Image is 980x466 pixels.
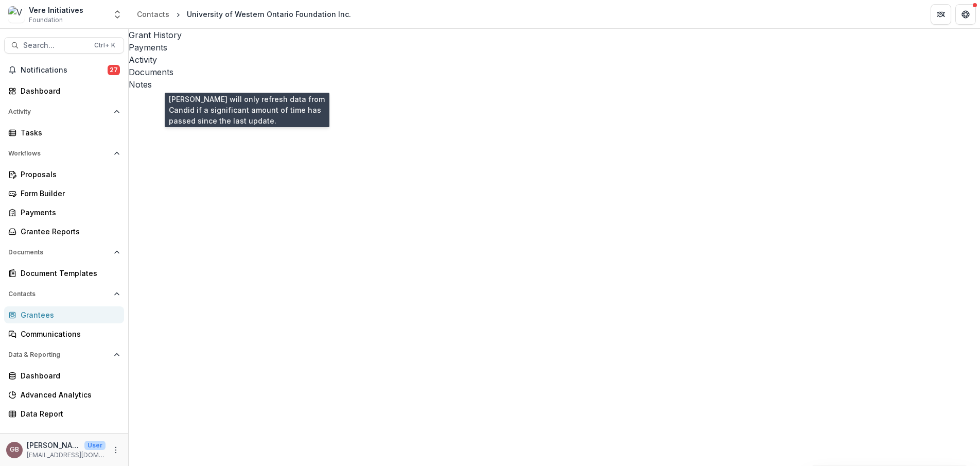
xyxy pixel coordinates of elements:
div: University of Western Ontario Foundation Inc. [187,9,351,20]
div: Documents [129,66,980,78]
div: Advanced Analytics [21,389,116,400]
button: Open entity switcher [110,4,125,25]
button: Open Workflows [4,145,124,162]
div: Grantee Reports [21,226,116,237]
img: Vere Initiatives [8,6,25,23]
p: [PERSON_NAME] [27,440,80,451]
div: Document Templates [21,268,116,279]
span: Search... [23,41,88,50]
nav: breadcrumb [133,7,355,22]
button: Open Contacts [4,286,124,302]
div: Data Report [21,408,116,419]
span: Notifications [21,66,108,75]
p: [EMAIL_ADDRESS][DOMAIN_NAME] [27,451,106,460]
button: Partners [931,4,951,25]
button: More [110,444,122,456]
div: Form Builder [21,188,116,199]
span: Data & Reporting [8,351,110,358]
div: Payments [129,41,980,54]
div: Communications [21,329,116,339]
button: Open Data & Reporting [4,347,124,363]
span: Activity [8,108,110,115]
div: Grant History [129,29,980,41]
div: Notes [129,78,980,91]
span: 27 [108,65,120,75]
div: Vere Initiatives [29,5,83,15]
div: Payments [21,207,116,218]
p: User [84,441,106,450]
button: Open Activity [4,103,124,120]
div: Ctrl + K [92,40,117,51]
button: Get Help [955,4,976,25]
span: Documents [8,249,110,256]
div: Tasks [21,127,116,138]
div: Dashboard [21,85,116,96]
span: Workflows [8,150,110,157]
span: Contacts [8,290,110,298]
span: Foundation [29,15,63,25]
div: Dashboard [21,370,116,381]
div: Activity [129,54,980,66]
div: Contacts [137,9,169,20]
div: Proposals [21,169,116,180]
button: Open Documents [4,244,124,261]
div: Grantees [21,309,116,320]
div: Grace Brown [10,446,19,453]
